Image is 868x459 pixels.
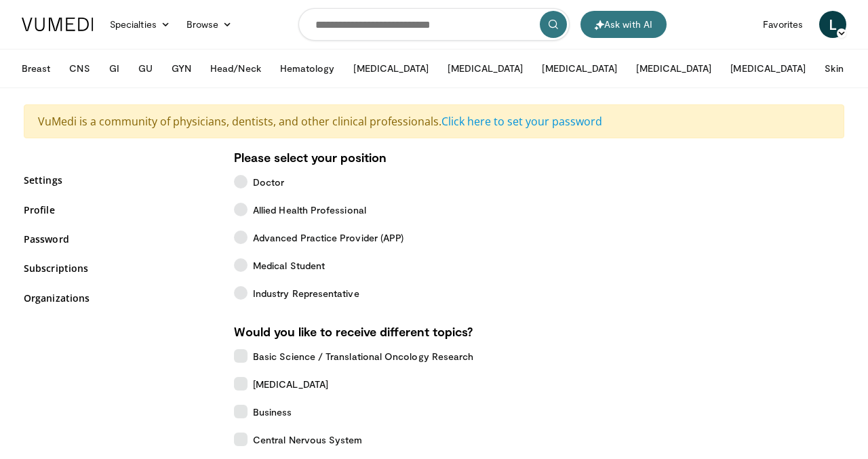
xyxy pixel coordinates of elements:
[441,114,602,129] a: Click here to set your password
[272,55,343,82] button: Hematology
[24,203,214,217] a: Profile
[24,291,214,305] a: Organizations
[202,55,269,82] button: Head/Neck
[178,11,241,38] a: Browse
[24,261,214,275] a: Subscriptions
[816,55,851,82] button: Skin
[163,55,199,82] button: GYN
[24,232,214,246] a: Password
[819,11,846,38] a: L
[61,55,98,82] button: CNS
[101,55,127,82] button: GI
[253,231,403,245] span: Advanced Practice Provider (APP)
[253,349,473,363] span: Basic Science / Translational Oncology Research
[24,104,844,138] div: VuMedi is a community of physicians, dentists, and other clinical professionals.
[253,258,325,273] span: Medical Student
[130,55,161,82] button: GU
[345,55,437,82] button: [MEDICAL_DATA]
[439,55,531,82] button: [MEDICAL_DATA]
[253,175,284,189] span: Doctor
[234,150,387,165] strong: Please select your position
[22,18,94,31] img: VuMedi Logo
[755,11,811,38] a: Favorites
[14,55,58,82] button: Breast
[580,11,667,38] button: Ask with AI
[298,8,570,41] input: Search topics, interventions
[234,324,473,339] strong: Would you like to receive different topics?
[628,55,719,82] button: [MEDICAL_DATA]
[722,55,814,82] button: [MEDICAL_DATA]
[253,286,359,300] span: Industry Representative
[253,377,328,391] span: [MEDICAL_DATA]
[253,203,366,217] span: Allied Health Professional
[253,433,363,447] span: Central Nervous System
[102,11,178,38] a: Specialties
[253,405,292,419] span: Business
[534,55,625,82] button: [MEDICAL_DATA]
[24,173,214,187] a: Settings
